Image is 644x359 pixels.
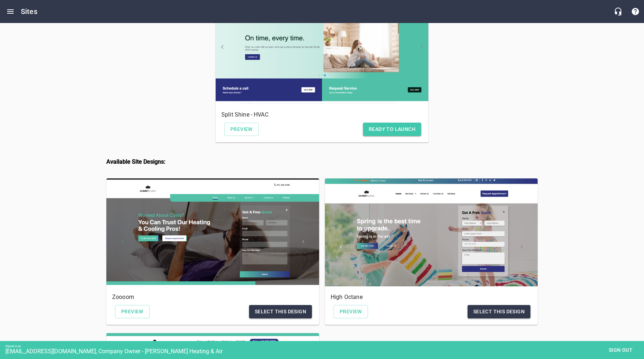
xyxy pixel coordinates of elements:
[121,307,143,316] span: Preview
[106,178,319,286] div: Zoooom
[112,292,313,302] h6: Zoooom
[5,345,644,348] div: Signed in as
[115,305,149,318] a: Preview
[627,3,644,20] button: Support Portal
[603,344,639,357] button: Sign out
[5,348,644,355] div: [EMAIL_ADDRESS][DOMAIN_NAME], Company Owner - [PERSON_NAME] Heating & Air
[369,125,415,134] span: Ready to Launch
[325,178,538,286] div: High Octane
[2,3,19,20] button: Open drawer
[331,292,532,302] h6: High Octane
[221,110,423,120] h6: Split Shine - HVAC
[609,3,627,20] button: Live Chat
[473,307,525,316] span: Select this design
[255,307,306,316] span: Select this design
[606,346,636,355] span: Sign out
[106,158,538,165] h4: Available Site Designs:
[224,123,259,136] a: Preview
[249,305,312,318] button: Select this design
[230,125,253,134] span: Preview
[340,307,362,316] span: Preview
[21,6,37,17] h6: Sites
[333,305,368,318] a: Preview
[363,123,421,136] button: Ready to Launch
[468,305,530,318] button: Select this design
